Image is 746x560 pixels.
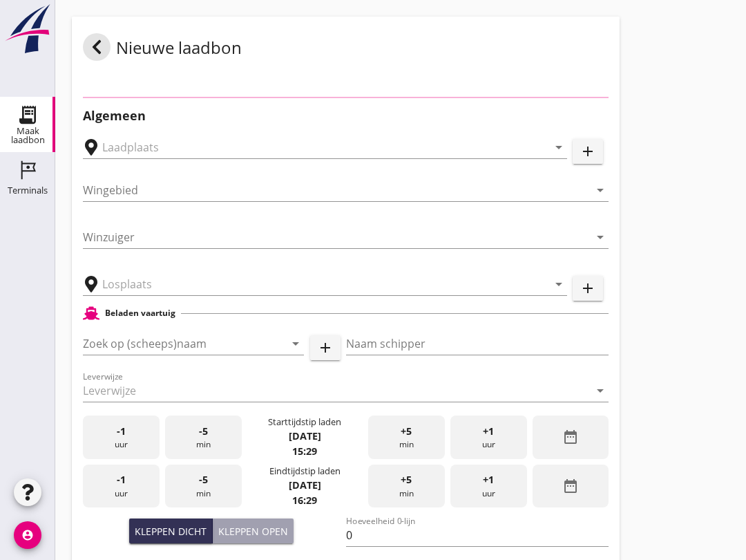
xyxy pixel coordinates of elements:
i: arrow_drop_down [287,335,304,352]
span: -5 [199,472,208,487]
span: +5 [401,424,412,439]
div: uur [83,416,160,459]
div: uur [83,465,160,508]
i: date_range [562,478,579,494]
strong: [DATE] [289,478,321,492]
div: min [368,416,445,459]
h2: Algemeen [83,106,609,125]
strong: 15:29 [292,445,317,458]
div: uur [450,416,527,459]
input: Laadplaats [102,136,528,158]
span: +1 [483,424,494,439]
i: add [580,143,596,160]
span: -1 [117,472,126,487]
div: Kleppen dicht [135,524,207,539]
input: Losplaats [102,273,528,295]
div: min [368,465,445,508]
div: Kleppen open [218,524,288,539]
button: Kleppen open [213,519,294,543]
input: Winzuiger [83,226,589,248]
input: Naam schipper [346,333,609,355]
span: +1 [483,472,494,487]
i: date_range [562,429,579,445]
i: arrow_drop_down [551,276,567,292]
div: uur [450,465,527,508]
span: +5 [401,472,412,487]
i: arrow_drop_down [592,182,609,198]
strong: [DATE] [289,429,321,442]
i: arrow_drop_down [551,139,567,156]
span: -5 [199,424,208,439]
i: account_circle [14,521,41,549]
i: arrow_drop_down [592,229,609,245]
span: -1 [117,424,126,439]
div: Terminals [8,186,48,195]
img: logo-small.a267ee39.svg [3,3,52,55]
div: Nieuwe laadbon [83,33,242,66]
input: Hoeveelheid 0-lijn [346,524,609,546]
div: Eindtijdstip laden [269,465,341,478]
i: add [580,280,596,297]
div: min [165,465,242,508]
button: Kleppen dicht [129,519,213,543]
h2: Beladen vaartuig [105,307,175,319]
i: arrow_drop_down [592,382,609,399]
input: Wingebied [83,179,589,201]
input: Zoek op (scheeps)naam [83,333,265,355]
strong: 16:29 [292,494,317,507]
i: add [317,339,334,356]
div: min [165,416,242,459]
div: Starttijdstip laden [268,416,341,429]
